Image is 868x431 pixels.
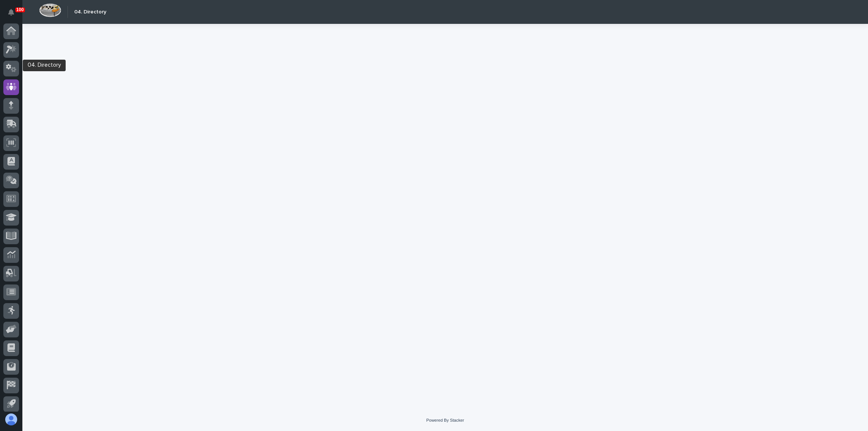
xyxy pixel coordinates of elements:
img: Workspace Logo [39,3,61,17]
p: 100 [16,7,24,12]
div: Notifications100 [9,9,19,21]
a: Powered By Stacker [426,418,464,422]
h2: 04. Directory [74,9,106,15]
button: users-avatar [3,412,19,427]
button: Notifications [3,4,19,20]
